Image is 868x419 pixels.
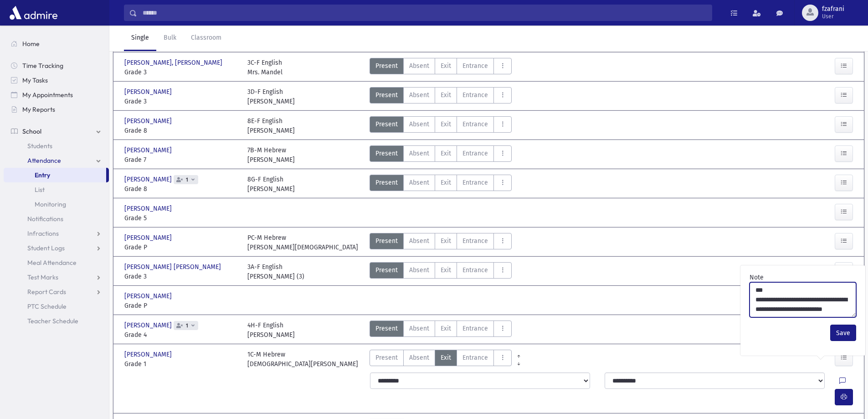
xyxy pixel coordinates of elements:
[27,273,58,281] span: Test Marks
[124,97,238,106] span: Grade 3
[462,149,488,158] span: Entrance
[370,262,512,281] div: AttTypes
[124,262,223,272] span: [PERSON_NAME] [PERSON_NAME]
[4,58,109,73] a: Time Tracking
[124,126,238,135] span: Grade 8
[4,197,109,212] a: Monitoring
[27,259,77,267] span: Meal Attendance
[124,330,238,340] span: Grade 4
[750,273,764,282] label: Note
[35,200,66,208] span: Monitoring
[830,325,856,341] button: Save
[7,4,60,22] img: AdmirePro
[822,13,844,20] span: User
[35,186,45,194] span: List
[462,353,488,362] span: Entrance
[441,353,451,362] span: Exit
[124,155,238,165] span: Grade 7
[4,168,106,182] a: Entry
[124,175,174,184] span: [PERSON_NAME]
[375,178,398,187] span: Present
[27,156,61,165] span: Attendance
[247,145,295,165] div: 7B-M Hebrew [PERSON_NAME]
[370,321,512,340] div: AttTypes
[375,61,398,71] span: Present
[247,321,295,340] div: 4H-F English [PERSON_NAME]
[27,229,59,238] span: Infractions
[462,90,488,100] span: Entrance
[247,350,358,369] div: 1C-M Hebrew [DEMOGRAPHIC_DATA][PERSON_NAME]
[124,67,238,77] span: Grade 3
[375,90,398,100] span: Present
[124,26,156,51] a: Single
[370,116,512,135] div: AttTypes
[247,262,304,281] div: 3A-F English [PERSON_NAME] (3)
[462,265,488,275] span: Entrance
[124,87,174,97] span: [PERSON_NAME]
[35,171,50,179] span: Entry
[124,204,174,213] span: [PERSON_NAME]
[124,272,238,281] span: Grade 3
[22,91,73,99] span: My Appointments
[27,244,65,252] span: Student Logs
[462,324,488,333] span: Entrance
[184,323,190,329] span: 1
[27,215,63,223] span: Notifications
[462,61,488,71] span: Entrance
[409,149,429,158] span: Absent
[124,350,174,359] span: [PERSON_NAME]
[441,61,451,71] span: Exit
[247,233,358,252] div: PC-M Hebrew [PERSON_NAME][DEMOGRAPHIC_DATA]
[124,291,174,301] span: [PERSON_NAME]
[370,233,512,252] div: AttTypes
[462,119,488,129] span: Entrance
[409,236,429,246] span: Absent
[4,73,109,88] a: My Tasks
[4,314,109,328] a: Teacher Schedule
[4,212,109,226] a: Notifications
[409,178,429,187] span: Absent
[375,265,398,275] span: Present
[375,353,398,362] span: Present
[370,87,512,106] div: AttTypes
[370,350,512,369] div: AttTypes
[124,243,238,252] span: Grade P
[4,299,109,314] a: PTC Schedule
[441,236,451,246] span: Exit
[822,5,844,13] span: fzafrani
[4,124,109,139] a: School
[441,178,451,187] span: Exit
[4,226,109,241] a: Infractions
[247,175,295,194] div: 8G-F English [PERSON_NAME]
[409,265,429,275] span: Absent
[409,353,429,362] span: Absent
[375,236,398,246] span: Present
[409,119,429,129] span: Absent
[441,149,451,158] span: Exit
[184,26,229,51] a: Classroom
[375,119,398,129] span: Present
[124,359,238,369] span: Grade 1
[462,178,488,187] span: Entrance
[370,145,512,165] div: AttTypes
[4,241,109,255] a: Student Logs
[247,87,295,106] div: 3D-F English [PERSON_NAME]
[375,324,398,333] span: Present
[22,127,41,135] span: School
[27,288,66,296] span: Report Cards
[375,149,398,158] span: Present
[409,90,429,100] span: Absent
[4,153,109,168] a: Attendance
[4,102,109,117] a: My Reports
[124,233,174,243] span: [PERSON_NAME]
[124,301,238,310] span: Grade P
[441,265,451,275] span: Exit
[4,139,109,153] a: Students
[124,213,238,223] span: Grade 5
[184,177,190,183] span: 1
[4,182,109,197] a: List
[4,285,109,299] a: Report Cards
[124,184,238,194] span: Grade 8
[370,175,512,194] div: AttTypes
[22,62,63,70] span: Time Tracking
